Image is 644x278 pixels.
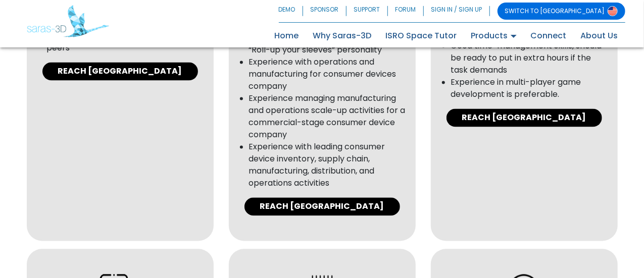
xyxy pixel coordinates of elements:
a: SUPPORT [346,3,388,20]
a: Products [464,28,524,44]
li: Experience managing manufacturing and operations scale-up activities for a commercial-stage consu... [249,93,406,141]
li: Experience with leading consumer device inventory, supply chain, manufacturing, distribution, and... [249,141,406,190]
img: Saras 3D [27,5,109,37]
img: Switch to USA [608,6,618,16]
a: Connect [524,28,574,44]
a: REACH [GEOGRAPHIC_DATA] [447,109,602,127]
li: Experience with operations and manufacturing for consumer devices company [249,57,406,93]
a: ISRO Space Tutor [379,28,464,44]
a: About Us [574,28,625,44]
a: Home [268,28,306,44]
a: REACH [GEOGRAPHIC_DATA] [244,198,400,216]
a: FORUM [388,3,424,20]
a: SPONSOR [303,3,346,20]
a: SWITCH TO [GEOGRAPHIC_DATA] [498,3,625,20]
a: SIGN IN / SIGN UP [424,3,490,20]
a: DEMO [279,3,303,20]
a: Why Saras-3D [306,28,379,44]
a: REACH [GEOGRAPHIC_DATA] [42,63,198,81]
li: Good time-management skills, should be ready to put in extra hours if the task demands [451,40,608,77]
li: Experience in multi-player game development is preferable. [451,77,608,101]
